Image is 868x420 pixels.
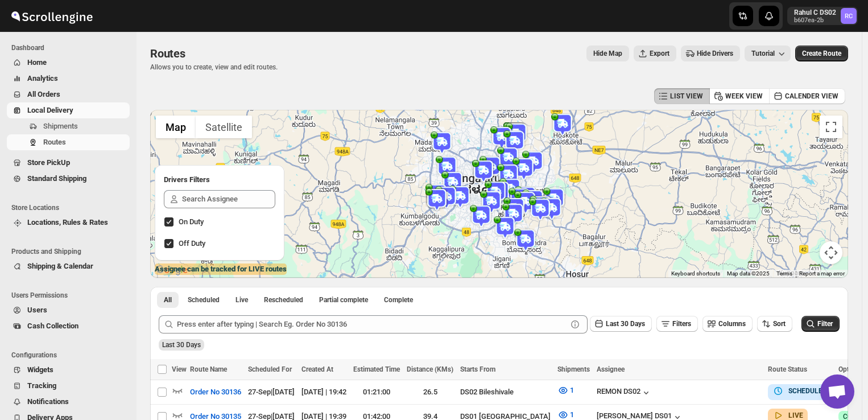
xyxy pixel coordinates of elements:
button: Create Route [795,46,848,61]
span: Shipments [557,365,590,373]
h2: Drivers Filters [164,174,275,186]
span: Home [27,58,47,67]
div: 01:21:00 [353,386,400,398]
span: 1 [570,410,574,419]
span: Map data ©2025 [727,270,770,277]
button: REMON DS02 [597,387,652,398]
a: Terms (opens in new tab) [776,270,792,277]
button: User menu [787,7,858,25]
span: Route Status [768,365,807,373]
span: Standard Shipping [27,174,86,183]
span: Hide Drivers [697,49,733,58]
button: Shipping & Calendar [7,258,130,274]
button: Export [634,46,676,61]
a: Open this area in Google Maps (opens a new window) [153,263,191,278]
button: Sort [757,316,792,332]
span: Export [650,49,669,58]
span: View [172,365,187,373]
button: Order No 30136 [183,383,248,401]
a: Report a map error [799,270,845,277]
span: LIST VIEW [670,92,703,101]
button: CALENDER VIEW [769,88,845,104]
span: Dashboard [11,43,131,52]
span: Hide Map [593,49,622,58]
button: All routes [157,292,179,308]
button: Notifications [7,394,130,410]
span: Last 30 Days [162,341,201,349]
span: Notifications [27,397,69,406]
div: Open chat [820,374,854,409]
div: [DATE] | 19:42 [301,386,346,398]
span: Complete [384,295,413,304]
img: ScrollEngine [9,2,94,30]
button: Hide Drivers [681,46,740,61]
span: Products and Shipping [11,247,131,256]
button: Home [7,55,130,71]
span: On Duty [179,217,204,226]
button: Users [7,302,130,318]
button: 1 [551,381,581,400]
button: Show street map [156,116,196,138]
button: Routes [7,134,130,150]
button: Locations, Rules & Rates [7,215,130,230]
span: Scheduled For [248,365,292,373]
span: Starts From [460,365,495,373]
button: Show satellite imagery [196,116,252,138]
button: Tracking [7,378,130,394]
button: Map camera controls [820,241,842,264]
input: Press enter after typing | Search Eg. Order No 30136 [177,315,567,333]
span: Local Delivery [27,106,73,114]
span: Shipments [43,122,78,130]
span: Cash Collection [27,322,78,330]
span: Sort [773,320,786,328]
span: 27-Sep | [DATE] [248,388,295,396]
span: All [164,295,172,304]
span: Order No 30136 [190,386,241,398]
span: Rescheduled [264,295,303,304]
span: Users [27,306,47,314]
span: Route Name [190,365,227,373]
b: SCHEDULED [788,387,827,395]
span: Analytics [27,74,58,83]
span: Off Duty [179,239,205,248]
span: Users Permissions [11,291,131,300]
text: RC [845,13,853,20]
span: Scheduled [188,295,220,304]
button: All Orders [7,87,130,102]
span: CALENDER VIEW [785,92,838,101]
span: Routes [43,138,66,146]
button: Shipments [7,118,130,134]
button: Keyboard shortcuts [671,270,720,278]
img: Google [153,263,191,278]
span: Assignee [597,365,625,373]
div: DS02 Bileshivale [460,386,551,398]
p: Allows you to create, view and edit routes. [150,63,278,72]
span: Configurations [11,351,131,360]
span: Widgets [27,365,53,374]
span: Store PickUp [27,158,70,167]
span: Tutorial [751,50,775,57]
button: Columns [702,316,753,332]
button: Widgets [7,362,130,378]
label: Assignee can be tracked for LIVE routes [155,263,287,275]
button: WEEK VIEW [709,88,770,104]
button: LIST VIEW [654,88,710,104]
span: Routes [150,47,185,60]
button: Cash Collection [7,318,130,334]
span: Shipping & Calendar [27,262,93,270]
span: WEEK VIEW [725,92,763,101]
span: Filters [672,320,691,328]
button: SCHEDULED [772,385,827,397]
input: Search Assignee [182,190,275,208]
button: Tutorial [745,46,791,61]
span: Last 30 Days [606,320,645,328]
span: All Orders [27,90,60,98]
button: Analytics [7,71,130,87]
p: b607ea-2b [794,17,836,24]
span: Store Locations [11,203,131,212]
span: Locations, Rules & Rates [27,218,108,227]
button: Filters [656,316,698,332]
button: Last 30 Days [590,316,652,332]
span: Distance (KMs) [407,365,453,373]
span: Partial complete [319,295,368,304]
